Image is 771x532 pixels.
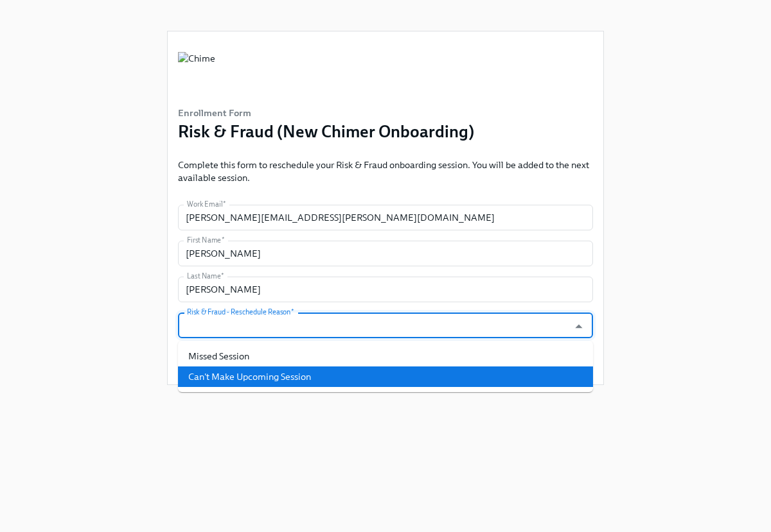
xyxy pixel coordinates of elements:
[178,366,593,387] li: Can't Make Upcoming Session
[178,120,474,143] h3: Risk & Fraud (New Chimer Onboarding)
[178,159,593,184] p: Complete this form to reschedule your Risk & Fraud onboarding session. You will be added to the n...
[178,106,474,120] h6: Enrollment Form
[178,346,593,366] li: Missed Session
[569,316,589,336] button: Close
[178,52,215,90] img: Chime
